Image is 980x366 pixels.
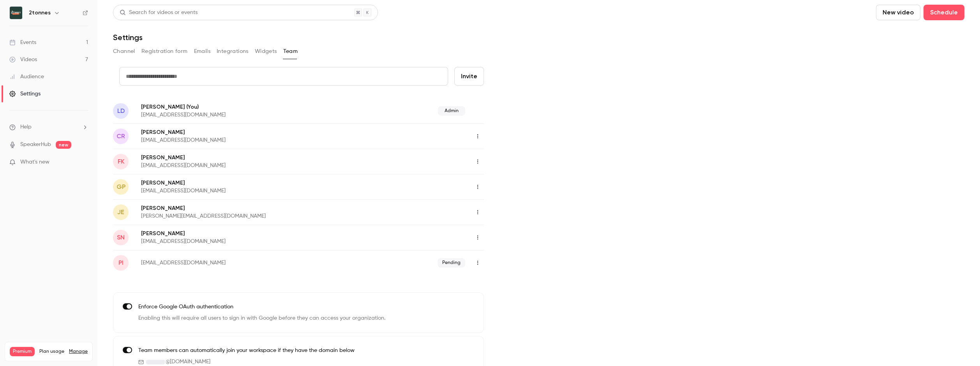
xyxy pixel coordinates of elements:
[138,347,355,355] p: Team members can automatically join your workspace if they have the domain below
[10,7,22,19] img: 2tonnes
[141,212,369,220] p: [PERSON_NAME][EMAIL_ADDRESS][DOMAIN_NAME]
[141,111,332,119] p: [EMAIL_ADDRESS][DOMAIN_NAME]
[120,9,198,17] div: Search for videos or events
[9,39,36,46] div: Events
[39,348,64,355] span: Plan usage
[255,45,277,58] button: Widgets
[9,123,88,131] li: help-dropdown-opener
[141,45,188,58] button: Registration form
[166,358,210,366] span: @ [DOMAIN_NAME]
[9,56,37,63] div: Videos
[138,314,385,322] p: Enabling this will require all users to sign in with Google before they can access your organizat...
[194,45,210,58] button: Emails
[113,45,135,58] button: Channel
[141,103,332,111] p: [PERSON_NAME]
[113,33,143,42] h1: Settings
[876,5,920,20] button: New video
[20,123,32,131] span: Help
[923,5,964,20] button: Schedule
[20,158,49,166] span: What's new
[141,187,349,195] p: [EMAIL_ADDRESS][DOMAIN_NAME]
[118,157,124,166] span: FK
[141,238,349,245] p: [EMAIL_ADDRESS][DOMAIN_NAME]
[138,303,385,311] p: Enforce Google OAuth authentication
[117,233,125,242] span: SN
[217,45,249,58] button: Integrations
[438,106,465,116] span: Admin
[141,179,349,187] p: [PERSON_NAME]
[141,128,349,136] p: [PERSON_NAME]
[141,136,349,144] p: [EMAIL_ADDRESS][DOMAIN_NAME]
[141,162,349,169] p: [EMAIL_ADDRESS][DOMAIN_NAME]
[283,45,298,58] button: Team
[117,132,125,141] span: CR
[9,90,41,98] div: Settings
[141,230,349,238] p: [PERSON_NAME]
[69,348,88,355] a: Manage
[117,106,125,116] span: LD
[117,208,124,217] span: JE
[10,347,35,356] span: Premium
[141,204,369,212] p: [PERSON_NAME]
[438,258,465,267] span: Pending
[141,154,349,162] p: [PERSON_NAME]
[141,259,332,267] p: [EMAIL_ADDRESS][DOMAIN_NAME]
[185,103,199,111] span: (You)
[454,67,484,86] button: Invite
[20,141,51,149] a: SpeakerHub
[79,159,88,166] iframe: Noticeable Trigger
[56,141,71,149] span: new
[118,258,124,267] span: pi
[117,182,125,192] span: GP
[9,73,44,81] div: Audience
[29,9,51,17] h6: 2tonnes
